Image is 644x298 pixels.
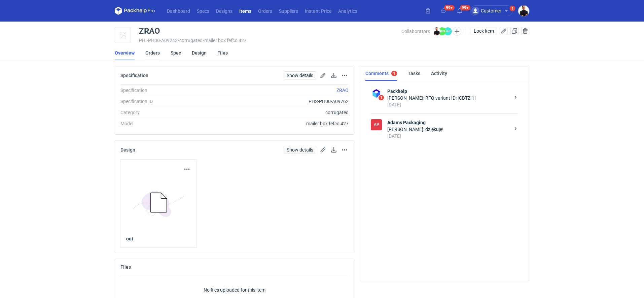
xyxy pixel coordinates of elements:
[120,73,148,78] h2: Specification
[510,27,518,35] button: Duplicate Item
[236,7,255,15] a: Items
[500,27,508,35] button: Edit item
[126,236,133,241] strong: out
[387,88,510,95] strong: Packhelp
[213,7,236,15] a: Designs
[393,71,395,76] div: 1
[371,88,382,99] img: Packhelp
[178,38,203,43] span: • corrugated
[284,146,316,154] a: Show details
[371,119,382,130] div: Adams Packaging
[330,146,338,154] button: Download design
[438,27,446,35] figcaption: MN
[521,27,529,35] button: Delete item
[120,120,212,127] div: Model
[115,7,155,15] svg: Packhelp Pro
[164,7,193,15] a: Dashboard
[212,109,349,116] div: corrugated
[471,27,497,35] button: Lock item
[301,7,335,15] a: Instant Price
[387,126,510,133] div: [PERSON_NAME]: dziękuję!
[193,7,213,15] a: Specs
[387,133,510,139] div: [DATE]
[408,66,420,81] a: Tasks
[387,119,510,126] strong: Adams Packaging
[171,45,181,60] a: Spec
[365,66,397,81] a: Comments1
[335,7,361,15] a: Analytics
[217,45,228,60] a: Files
[330,71,338,79] button: Download specification
[212,98,349,105] div: PHS-PH00-A09762
[139,38,401,43] div: PHI-PH00-A09243
[470,5,518,16] button: Customer1
[341,71,349,79] button: Actions
[433,27,441,35] img: Tomasz Kubiak
[438,5,449,16] button: 99+
[371,119,382,130] figcaption: AP
[115,45,135,60] a: Overview
[431,66,447,81] a: Activity
[139,27,160,35] div: ZRAO
[387,101,510,108] div: [DATE]
[212,120,349,127] div: mailer box fefco 427
[126,235,191,242] a: out
[120,87,212,94] div: Specification
[192,45,207,60] a: Design
[145,45,160,60] a: Orders
[387,95,510,101] div: [PERSON_NAME]: RFQ variant ID: [CBTZ-1]
[204,287,265,293] p: No files uploaded for this item
[183,165,191,173] button: Actions
[319,71,327,79] button: Edit spec
[120,147,135,153] h2: Design
[444,27,452,35] figcaption: MP
[474,29,494,33] span: Lock item
[454,5,465,16] button: 99+
[284,71,316,79] a: Show details
[453,27,461,36] button: Edit collaborators
[120,98,212,105] div: Specification ID
[120,264,131,270] h2: Files
[203,38,247,43] span: • mailer box fefco 427
[276,7,301,15] a: Suppliers
[518,5,529,16] img: Tomasz Kubiak
[255,7,276,15] a: Orders
[401,29,430,34] span: Collaborators
[471,7,501,15] div: Customer
[120,109,212,116] div: Category
[379,95,384,100] span: 1
[341,146,349,154] button: Actions
[511,6,514,11] div: 1
[336,88,349,93] a: ZRAO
